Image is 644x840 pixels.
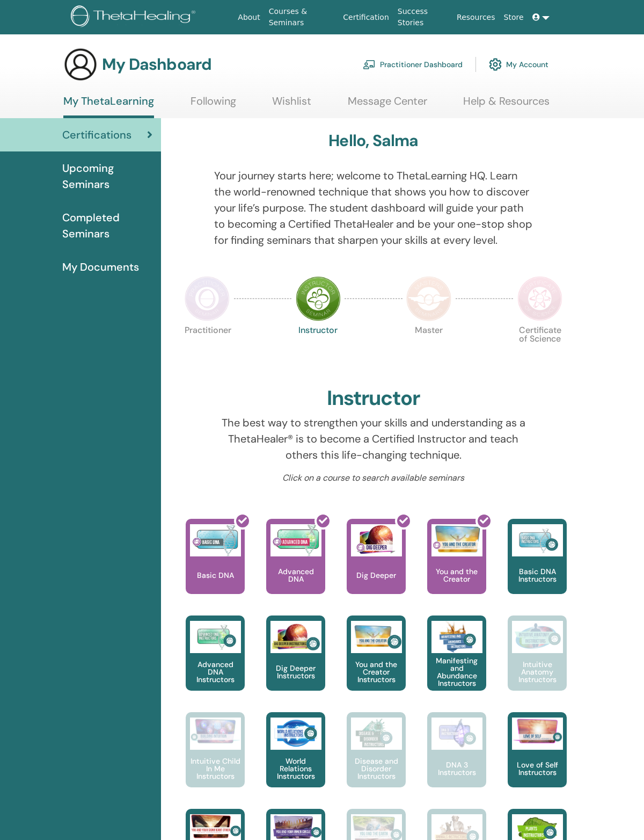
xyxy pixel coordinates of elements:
[62,209,152,242] span: Completed Seminars
[190,621,241,653] img: Advanced DNA Instructors
[63,95,154,118] a: My ThetaLearning
[508,661,567,683] p: Intuitive Anatomy Instructors
[508,568,567,583] p: Basic DNA Instructors
[186,519,245,615] a: Basic DNA Basic DNA
[270,814,321,840] img: You and Your Inner Circle Instructors
[190,524,241,556] img: Basic DNA
[266,519,325,615] a: Advanced DNA Advanced DNA
[351,524,402,556] img: Dig Deeper
[186,615,245,712] a: Advanced DNA Instructors Advanced DNA Instructors
[233,8,264,27] a: About
[363,60,376,69] img: chalkboard-teacher.svg
[185,326,230,371] p: Practitioner
[185,276,230,321] img: Practitioner
[517,326,562,371] p: Certificate of Science
[296,276,341,321] img: Instructor
[500,8,528,27] a: Store
[347,661,406,683] p: You and the Creator Instructors
[427,519,486,615] a: You and the Creator You and the Creator
[351,718,402,750] img: Disease and Disorder Instructors
[62,160,152,192] span: Upcoming Seminars
[512,524,563,556] img: Basic DNA Instructors
[427,568,486,583] p: You and the Creator
[431,621,482,653] img: Manifesting and Abundance Instructors
[431,718,482,750] img: DNA 3 Instructors
[186,757,245,780] p: Intuitive Child In Me Instructors
[508,615,567,712] a: Intuitive Anatomy Instructors Intuitive Anatomy Instructors
[347,712,406,809] a: Disease and Disorder Instructors Disease and Disorder Instructors
[190,814,241,838] img: You and Your Significant Other Instructors
[347,615,406,712] a: You and the Creator Instructors You and the Creator Instructors
[452,8,500,27] a: Resources
[186,712,245,809] a: Intuitive Child In Me Instructors Intuitive Child In Me Instructors
[339,8,393,27] a: Certification
[266,757,325,780] p: World Relations Instructors
[431,524,482,554] img: You and the Creator
[512,718,563,744] img: Love of Self Instructors
[265,2,339,33] a: Courses & Seminars
[512,621,563,653] img: Intuitive Anatomy Instructors
[270,524,321,556] img: Advanced DNA
[393,2,452,33] a: Success Stories
[71,5,199,30] img: logo.png
[489,53,548,76] a: My Account
[214,415,533,463] p: The best way to strengthen your skills and understanding as a ThetaHealer® is to become a Certifi...
[266,712,325,809] a: World Relations Instructors World Relations Instructors
[508,761,567,776] p: Love of Self Instructors
[328,131,418,150] h3: Hello, Salma
[489,55,502,74] img: cog.svg
[347,757,406,780] p: Disease and Disorder Instructors
[272,95,311,115] a: Wishlist
[351,621,402,653] img: You and the Creator Instructors
[190,718,241,744] img: Intuitive Child In Me Instructors
[266,664,325,679] p: Dig Deeper Instructors
[270,621,321,653] img: Dig Deeper Instructors
[62,259,139,275] span: My Documents
[508,519,567,615] a: Basic DNA Instructors Basic DNA Instructors
[214,472,533,484] p: Click on a course to search available seminars
[406,276,451,321] img: Master
[363,53,463,76] a: Practitioner Dashboard
[266,568,325,583] p: Advanced DNA
[191,95,236,115] a: Following
[296,326,341,371] p: Instructor
[427,712,486,809] a: DNA 3 Instructors DNA 3 Instructors
[517,276,562,321] img: Certificate of Science
[348,95,427,115] a: Message Center
[270,718,321,750] img: World Relations Instructors
[347,519,406,615] a: Dig Deeper Dig Deeper
[427,657,486,687] p: Manifesting and Abundance Instructors
[352,571,400,579] p: Dig Deeper
[508,712,567,809] a: Love of Self Instructors Love of Self Instructors
[102,55,211,74] h3: My Dashboard
[62,127,131,143] span: Certifications
[63,47,98,82] img: generic-user-icon.jpg
[427,761,486,776] p: DNA 3 Instructors
[266,615,325,712] a: Dig Deeper Instructors Dig Deeper Instructors
[214,168,533,248] p: Your journey starts here; welcome to ThetaLearning HQ. Learn the world-renowned technique that sh...
[427,615,486,712] a: Manifesting and Abundance Instructors Manifesting and Abundance Instructors
[186,661,245,683] p: Advanced DNA Instructors
[463,95,550,115] a: Help & Resources
[406,326,451,371] p: Master
[327,386,421,411] h2: Instructor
